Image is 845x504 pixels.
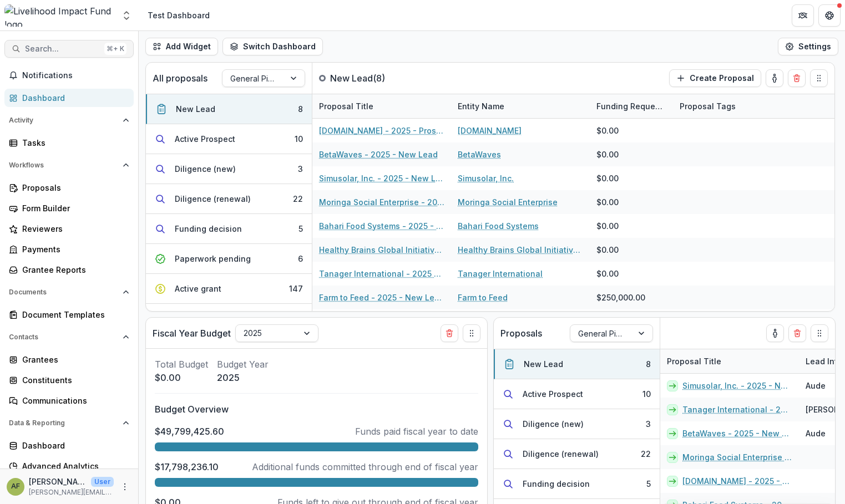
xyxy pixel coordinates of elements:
div: Tasks [22,137,125,149]
div: Dashboard [22,440,125,451]
div: Funding Requested [590,94,673,118]
p: Funds paid fiscal year to date [355,425,478,438]
span: Workflows [9,161,118,169]
a: Dashboard [4,436,134,455]
div: Advanced Analytics [22,460,125,472]
div: Proposal Title [660,349,799,373]
a: Grantee Reports [4,261,134,279]
button: Diligence (new)3 [146,154,312,184]
button: Diligence (renewal)22 [146,184,312,214]
p: New Lead ( 8 ) [330,72,413,85]
a: Grantees [4,350,134,369]
a: Moringa Social Enterprise - 2025 - New Lead [319,196,444,208]
div: 22 [641,448,651,460]
a: Healthy Brains Global Initiative Inc - 2025 - New Lead [319,244,444,256]
button: Active grant147 [146,274,312,304]
div: New Lead [176,103,215,115]
p: Proposals [500,327,542,340]
div: New Lead [524,358,563,370]
a: Moringa Social Enterprise - 2025 - New Lead [682,451,792,463]
a: Tanager International - 2025 - New Lead [682,404,792,415]
p: Total Budget [155,358,208,371]
span: Activity [9,116,118,124]
div: Entity Name [451,94,590,118]
button: Open Contacts [4,328,134,346]
img: Livelihood Impact Fund logo [4,4,114,27]
div: 147 [289,283,303,294]
button: Delete card [788,69,806,87]
span: Notifications [22,71,129,80]
div: Proposal Title [312,94,451,118]
a: Simusolar, Inc. - 2025 - New Lead [319,172,444,184]
button: Open Documents [4,283,134,301]
button: Get Help [818,4,841,27]
button: Drag [463,324,480,342]
button: toggle-assigned-to-me [766,69,783,87]
button: Create Proposal [669,69,761,87]
a: Simusolar, Inc. [458,172,514,184]
div: Proposals [22,182,125,194]
a: [DOMAIN_NAME] - 2025 - Prospect [319,125,444,136]
div: Proposal Title [660,355,728,367]
div: Diligence (new) [175,163,236,175]
button: Drag [810,69,828,87]
button: Open Activity [4,111,134,129]
p: Fiscal Year Budget [153,327,231,340]
a: Dashboard [4,89,134,107]
button: Drag [811,324,828,342]
div: $0.00 [596,244,619,256]
button: Diligence (new)3 [494,409,660,439]
span: Documents [9,288,118,296]
p: 2025 [217,371,269,384]
p: User [91,477,114,487]
a: Communications [4,391,134,410]
p: Additional funds committed through end of fiscal year [252,460,478,474]
a: Healthy Brains Global Initiative Inc [458,244,583,256]
div: 10 [295,133,303,145]
div: $0.00 [596,268,619,279]
div: Diligence (renewal) [523,448,599,460]
div: 5 [298,223,303,235]
button: Open Data & Reporting [4,414,134,432]
div: Diligence (new) [523,418,584,430]
button: Search... [4,40,134,58]
div: Grantee Reports [22,264,125,276]
span: Aude [806,427,826,439]
button: toggle-assigned-to-me [766,324,784,342]
p: Budget Overview [155,403,478,416]
a: Bahari Food Systems - 2025 - New Lead [319,220,444,232]
button: Delete card [441,324,458,342]
button: Add Widget [145,38,218,55]
button: New Lead8 [494,349,660,379]
span: Aude [806,380,826,391]
div: Active Prospect [523,388,583,400]
div: Proposal Tags [673,100,742,112]
div: Funding Requested [590,100,673,112]
a: [DOMAIN_NAME] - 2025 - Prospect [682,475,792,487]
div: Payments [22,243,125,255]
a: Farm to Feed - 2025 - New Lead - Instructions [319,292,444,303]
a: Constituents [4,371,134,389]
p: $17,798,236.10 [155,460,219,474]
button: Paperwork pending6 [146,244,312,274]
button: Funding decision5 [146,214,312,244]
div: ⌘ + K [104,43,127,55]
a: Simusolar, Inc. - 2025 - New Lead [682,380,792,391]
div: Entity Name [451,100,511,112]
p: Budget Year [217,358,269,371]
div: $250,000.00 [596,292,645,303]
a: Payments [4,240,134,258]
button: Open entity switcher [119,4,134,27]
div: Form Builder [22,202,125,214]
button: Funding decision5 [494,469,660,499]
div: 3 [646,418,651,430]
a: Form Builder [4,199,134,217]
a: Advanced Analytics [4,457,134,475]
div: Active Prospect [175,133,235,145]
button: More [118,480,131,493]
div: 10 [642,388,651,400]
button: Open Workflows [4,156,134,174]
